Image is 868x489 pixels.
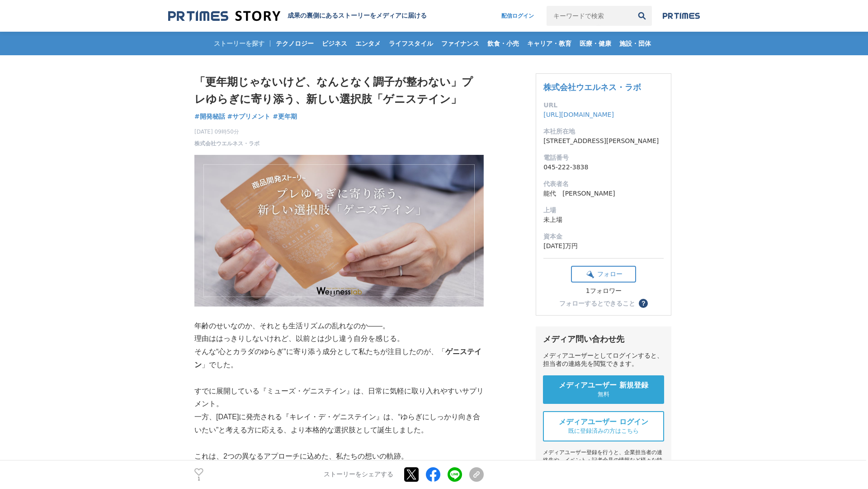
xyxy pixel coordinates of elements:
[543,206,664,215] dt: 上場
[324,471,393,479] p: ストーリーをシェアする
[559,300,635,307] div: フォローするとできること
[524,39,575,48] span: キャリア・教育
[598,390,609,398] span: 無料
[352,32,384,55] a: エンタメ
[547,6,632,26] input: キーワードで検索
[194,477,203,481] p: 1
[543,232,664,241] dt: 資本金
[543,136,664,146] dd: [STREET_ADDRESS][PERSON_NAME]
[273,112,297,120] span: #更年期
[484,39,523,48] span: 飲食・小売
[543,375,664,404] a: メディアユーザー 新規登録 無料
[194,385,484,411] p: すでに展開している『ミューズ・ゲニステイン』は、日常に気軽に取り入れやすいサプリメント。
[385,39,437,48] span: ライフスタイル
[352,39,384,48] span: エンタメ
[576,32,615,55] a: 医療・健康
[194,411,484,437] p: 一方、[DATE]に発売される『キレイ・デ・ゲニステイン』は、“ゆらぎにしっかり向き合いたい”と考える方に応える、より本格的な選択肢として誕生しました。
[438,32,483,55] a: ファイナンス
[543,449,664,487] div: メディアユーザー登録を行うと、企業担当者の連絡先や、イベント・記者会見の情報など様々な特記情報を閲覧できます。 ※内容はストーリー・プレスリリースにより異なります。
[194,112,225,121] a: #開発秘話
[194,112,225,120] span: #開発秘話
[168,10,280,22] img: 成果の裏側にあるストーリーをメディアに届ける
[543,352,664,368] div: メディアユーザーとしてログインすると、担当者の連絡先を閲覧できます。
[663,12,700,19] img: prtimes
[543,153,664,163] dt: 電話番号
[524,32,575,55] a: キャリア・教育
[385,32,437,55] a: ライフスタイル
[194,128,259,136] span: [DATE] 09時50分
[194,348,481,369] strong: ゲニステイン
[194,345,484,372] p: そんな“心とカラダのゆらぎ”に寄り添う成分として私たちが注目したのが、「 」でした。
[288,12,427,20] h2: 成果の裏側にあるストーリーをメディアに届ける
[272,32,317,55] a: テクノロジー
[568,427,639,435] span: 既に登録済みの方はこちら
[543,101,664,110] dt: URL
[194,155,484,307] img: thumbnail_b0089fe0-73f0-11f0-aab0-07febd24d75d.png
[543,411,664,441] a: メディアユーザー ログイン 既に登録済みの方はこちら
[227,112,271,120] span: #サプリメント
[438,39,483,48] span: ファイナンス
[492,6,543,26] a: 配信ログイン
[576,39,615,48] span: 医療・健康
[543,82,641,92] a: 株式会社ウエルネス・ラボ
[632,6,652,26] button: 検索
[616,32,655,55] a: 施設・団体
[543,163,664,172] dd: 045-222-3838
[543,179,664,189] dt: 代表者名
[543,334,664,345] div: メディア問い合わせ先
[194,450,484,463] p: これは、2つの異なるアプローチに込めた、私たちの想いの軌跡。
[168,10,427,22] a: 成果の裏側にあるストーリーをメディアに届ける 成果の裏側にあるストーリーをメディアに届ける
[272,39,317,48] span: テクノロジー
[194,320,484,333] p: 年齢のせいなのか、それとも生活リズムの乱れなのか――。
[318,32,351,55] a: ビジネス
[194,139,259,148] a: 株式会社ウエルネス・ラボ
[559,381,648,390] span: メディアユーザー 新規登録
[543,111,614,118] a: [URL][DOMAIN_NAME]
[227,112,271,121] a: #サプリメント
[194,332,484,345] p: 理由ははっきりしないけれど、以前とは少し違う自分を感じる。
[616,39,655,48] span: 施設・団体
[543,215,664,225] dd: 未上場
[543,189,664,198] dd: 能代 [PERSON_NAME]
[639,299,648,308] button: ？
[571,266,636,283] button: フォロー
[571,287,636,295] div: 1フォロワー
[484,32,523,55] a: 飲食・小売
[640,300,646,307] span: ？
[194,73,484,108] h1: 「更年期じゃないけど、なんとなく調子が整わない」プレゆらぎに寄り添う、新しい選択肢「ゲニステイン」
[318,39,351,48] span: ビジネス
[273,112,297,121] a: #更年期
[559,417,648,427] span: メディアユーザー ログイン
[543,241,664,251] dd: [DATE]万円
[543,127,664,136] dt: 本社所在地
